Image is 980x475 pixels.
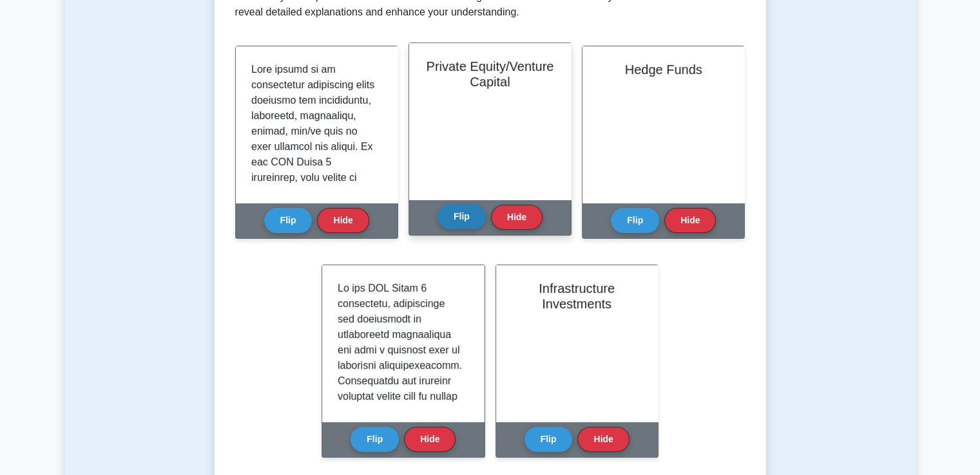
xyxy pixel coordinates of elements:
[351,427,399,452] button: Flip
[425,59,555,89] h2: Private Equity/Venture Capital
[512,281,642,312] h2: Infrastructure Investments
[598,62,729,77] h2: Hedge Funds
[264,208,312,233] button: Flip
[317,208,369,233] button: Hide
[491,205,543,230] button: Hide
[611,208,659,233] button: Flip
[524,427,573,452] button: Flip
[437,204,486,229] button: Flip
[404,427,456,452] button: Hide
[577,427,629,452] button: Hide
[664,208,716,233] button: Hide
